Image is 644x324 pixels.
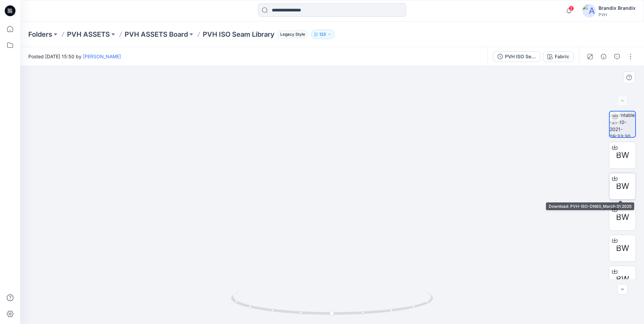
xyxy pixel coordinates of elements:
span: BW [616,273,629,285]
span: BW [616,242,629,254]
img: eyJhbGciOiJIUzI1NiIsImtpZCI6IjAiLCJzbHQiOiJzZXMiLCJ0eXAiOiJKV1QifQ.eyJkYXRhIjp7InR5cGUiOiJzdG9yYW... [187,50,478,324]
span: BW [616,211,629,223]
div: PVH ISO Seam Library [505,53,536,60]
div: Brandix Brandix [599,4,636,12]
p: 123 [319,31,326,38]
span: 2 [569,6,574,11]
div: Fabric [555,53,569,60]
p: PVH ISO Seam Library [203,30,275,39]
button: 123 [311,30,334,39]
a: PVH ASSETS [67,30,110,39]
button: Details [598,51,609,62]
button: Legacy Style [275,30,308,39]
a: PVH ASSETS Board [125,30,188,39]
span: Posted [DATE] 15:50 by [28,53,121,60]
button: PVH ISO Seam Library [493,51,540,62]
a: Folders [28,30,52,39]
span: BW [616,180,629,192]
button: Fabric [543,51,574,62]
img: turntable-31-10-2021-09:33:30 [610,111,635,137]
span: Legacy Style [277,30,308,38]
span: BW [616,149,629,161]
a: [PERSON_NAME] [83,54,121,59]
img: avatar [582,4,596,18]
div: PVH [599,12,636,17]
